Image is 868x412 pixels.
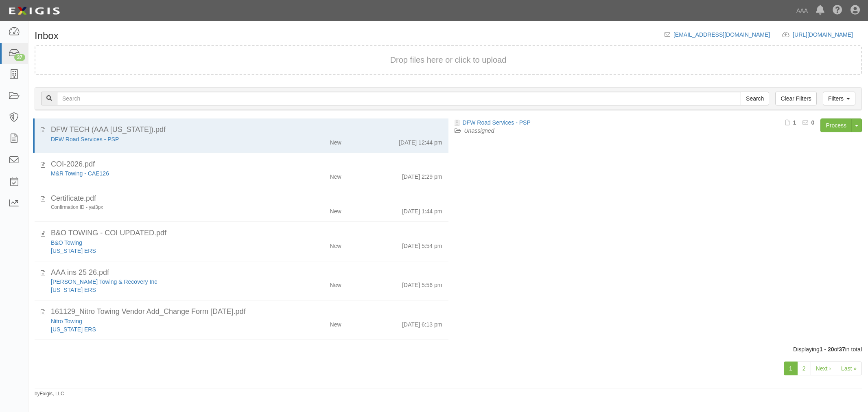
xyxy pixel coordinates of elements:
[464,127,494,134] a: Unassigned
[51,248,96,254] a: [US_STATE] ERS
[51,267,442,278] div: AAA ins 25 26.pdf
[51,325,274,333] div: California ERS
[51,247,274,255] div: Texas ERS
[402,169,442,181] div: [DATE] 2:29 pm
[784,362,798,375] a: 1
[51,278,274,286] div: Henry's Towing & Recovery Inc
[40,391,64,397] a: Exigis, LLC
[330,317,341,329] div: New
[14,54,25,61] div: 37
[823,92,855,105] a: Filters
[51,125,442,135] div: DFW TECH (AAA TEXAS).pdf
[793,31,862,38] a: [URL][DOMAIN_NAME]
[836,362,862,375] a: Last »
[51,136,119,142] a: DFW Road Services - PSP
[51,317,274,325] div: Nitro Towing
[51,278,157,285] a: [PERSON_NAME] Towing & Recovery Inc
[811,119,815,126] b: 0
[741,92,769,105] input: Search
[820,118,852,132] a: Process
[402,204,442,215] div: [DATE] 1:44 pm
[51,326,96,333] a: [US_STATE] ERS
[28,345,868,353] div: Displaying of in total
[51,318,82,324] a: Nitro Towing
[463,119,531,126] a: DFW Road Services - PSP
[390,54,507,66] button: Drop files here or click to upload
[811,362,836,375] a: Next ›
[330,204,341,215] div: New
[51,307,442,317] div: 161129_Nitro Towing Vendor Add_Change Form 09.16.25.pdf
[51,286,274,294] div: California ERS
[51,239,274,247] div: B&O Towing
[330,135,341,147] div: New
[51,159,442,170] div: COI-2026.pdf
[35,31,59,41] h1: Inbox
[35,390,64,397] small: by
[51,135,274,143] div: DFW Road Services - PSP
[792,2,812,19] a: AAA
[330,169,341,181] div: New
[673,31,770,38] a: [EMAIL_ADDRESS][DOMAIN_NAME]
[51,193,442,204] div: Certificate.pdf
[793,119,796,126] b: 1
[399,135,442,147] div: [DATE] 12:44 pm
[402,239,442,250] div: [DATE] 5:54 pm
[51,204,274,211] div: Confirmation ID - yat3px
[839,346,845,353] b: 37
[51,170,109,177] a: M&R Towing - CAE126
[6,4,62,18] img: logo-5460c22ac91f19d4615b14bd174203de0afe785f0fc80cf4dbbc73dc1793850b.png
[402,317,442,329] div: [DATE] 6:13 pm
[820,346,834,353] b: 1 - 20
[57,92,741,105] input: Search
[402,278,442,289] div: [DATE] 5:56 pm
[51,287,96,293] a: [US_STATE] ERS
[51,239,82,246] a: B&O Towing
[775,92,816,105] a: Clear Filters
[51,169,274,178] div: M&R Towing - CAE126
[797,362,811,375] a: 2
[833,6,842,15] i: Help Center - Complianz
[330,239,341,250] div: New
[330,278,341,289] div: New
[51,228,442,239] div: B&O TOWING - COI UPDATED.pdf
